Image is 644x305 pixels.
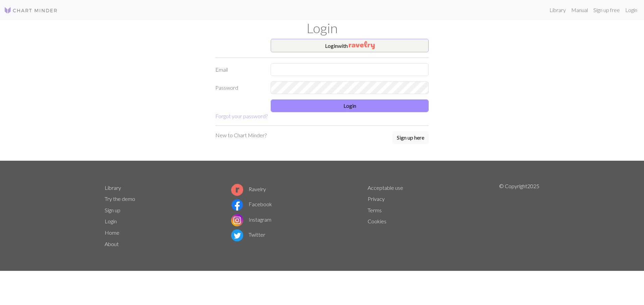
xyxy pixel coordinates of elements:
h1: Login [101,20,543,36]
img: Twitter logo [231,229,243,241]
p: © Copyright 2025 [499,182,539,250]
a: Library [105,184,121,191]
img: Instagram logo [231,214,243,226]
button: Login [271,99,429,112]
a: Manual [569,3,591,17]
button: Sign up here [392,131,429,144]
label: Password [211,81,267,94]
a: Forgot your password? [215,113,268,119]
a: Twitter [231,231,265,238]
label: Email [211,63,267,76]
a: Ravelry [231,186,266,192]
button: Loginwith [271,39,429,52]
a: Home [105,229,119,236]
p: New to Chart Minder? [215,131,267,139]
a: Sign up free [591,3,623,17]
a: Acceptable use [368,184,403,191]
a: Login [623,3,640,17]
img: Ravelry logo [231,184,243,196]
a: Sign up here [392,131,429,145]
a: Facebook [231,201,272,207]
a: About [105,241,119,247]
a: Sign up [105,207,120,213]
a: Terms [368,207,382,213]
a: Privacy [368,196,385,202]
a: Try the demo [105,196,135,202]
img: Facebook logo [231,199,243,211]
img: Ravelry [349,41,375,49]
a: Login [105,218,117,224]
a: Library [547,3,569,17]
a: Instagram [231,216,271,223]
a: Cookies [368,218,386,224]
img: Logo [4,6,58,14]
